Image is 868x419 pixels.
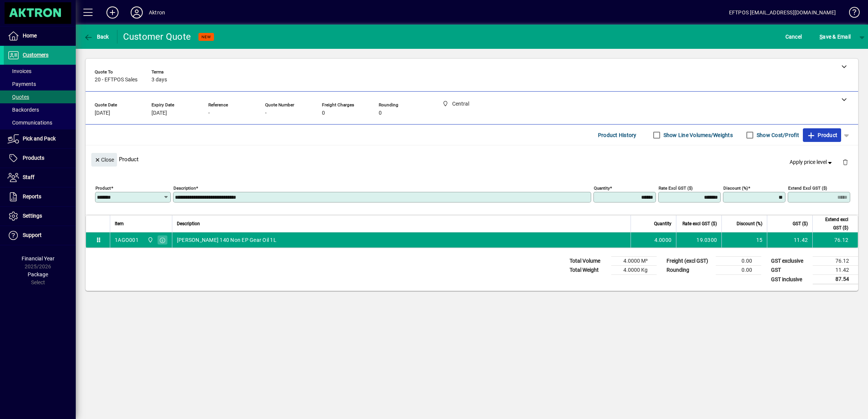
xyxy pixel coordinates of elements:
td: Rounding [663,266,716,275]
span: Apply price level [790,158,834,166]
label: Show Line Volumes/Weights [662,131,733,139]
div: Customer Quote [123,31,191,43]
label: Show Cost/Profit [755,131,799,139]
span: Description [177,220,200,228]
button: Profile [125,6,149,19]
td: 11.42 [767,232,812,248]
td: 0.00 [716,266,761,275]
a: Settings [4,207,76,226]
a: Pick and Pack [4,129,76,148]
span: Central [145,236,154,244]
a: Backorders [4,103,76,116]
a: Payments [4,78,76,90]
span: Products [23,155,44,161]
span: Reports [23,193,41,199]
span: S [820,34,823,40]
span: - [265,110,267,116]
button: Product History [595,128,640,142]
div: 19.0300 [681,236,717,244]
span: 4.0000 [654,236,672,244]
span: Back [84,34,109,40]
app-page-header-button: Back [76,30,117,44]
div: Aktron [149,6,165,19]
span: 0 [322,110,325,116]
td: 11.42 [813,266,858,275]
td: 0.00 [716,257,761,266]
span: Product [807,129,837,141]
span: GST ($) [793,220,808,228]
span: Extend excl GST ($) [817,215,848,232]
td: GST [767,266,813,275]
span: Support [23,232,42,238]
td: GST inclusive [767,275,813,284]
span: Customers [23,52,48,58]
button: Add [100,6,125,19]
button: Save & Email [816,30,854,44]
td: 76.12 [813,257,858,266]
mat-label: Discount (%) [723,185,748,191]
a: Invoices [4,65,76,78]
div: 1AGO001 [115,236,139,244]
span: Package [28,271,48,277]
mat-label: Product [95,185,111,191]
span: Quantity [654,220,671,228]
span: [DATE] [151,110,167,116]
span: Pick and Pack [23,136,56,142]
a: Knowledge Base [843,2,859,26]
a: Quotes [4,90,76,103]
td: Total Weight [566,266,611,275]
a: Staff [4,168,76,187]
a: Products [4,149,76,168]
mat-label: Quantity [594,185,610,191]
span: Discount (%) [737,220,762,228]
span: Settings [23,213,42,219]
mat-label: Extend excl GST ($) [788,185,827,191]
mat-label: Rate excl GST ($) [659,185,693,191]
span: [PERSON_NAME] 140 Non EP Gear Oil 1L [177,236,276,244]
td: 4.0000 M³ [611,257,657,266]
span: 20 - EFTPOS Sales [95,77,137,83]
span: Quotes [8,94,29,100]
button: Back [82,30,111,44]
span: Backorders [8,107,39,113]
span: Rate excl GST ($) [682,220,717,228]
a: Reports [4,187,76,206]
span: [DATE] [95,110,110,116]
span: Close [94,154,114,166]
div: EFTPOS [EMAIL_ADDRESS][DOMAIN_NAME] [729,6,836,19]
app-page-header-button: Delete [836,159,854,165]
span: 0 [379,110,382,116]
span: Payments [8,81,36,87]
td: 15 [721,232,767,248]
td: 4.0000 Kg [611,266,657,275]
div: Product [86,145,858,173]
span: 3 days [151,77,167,83]
button: Apply price level [787,156,837,169]
span: - [208,110,210,116]
span: Financial Year [22,255,55,262]
button: Delete [836,153,854,171]
span: Item [115,220,124,228]
td: 87.54 [813,275,858,284]
span: NEW [201,34,211,39]
a: Home [4,26,76,45]
span: Home [23,33,37,39]
td: Freight (excl GST) [663,257,716,266]
button: Cancel [784,30,804,44]
mat-label: Description [173,185,196,191]
a: Support [4,226,76,245]
span: Invoices [8,68,31,74]
td: Total Volume [566,257,611,266]
td: 76.12 [812,232,858,248]
span: Product History [598,129,637,141]
span: Communications [8,120,52,126]
span: ave & Email [820,31,851,43]
span: Staff [23,174,34,180]
app-page-header-button: Close [89,156,119,163]
span: Cancel [785,31,802,43]
td: GST exclusive [767,257,813,266]
button: Close [91,153,117,167]
button: Product [803,128,841,142]
a: Communications [4,116,76,129]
